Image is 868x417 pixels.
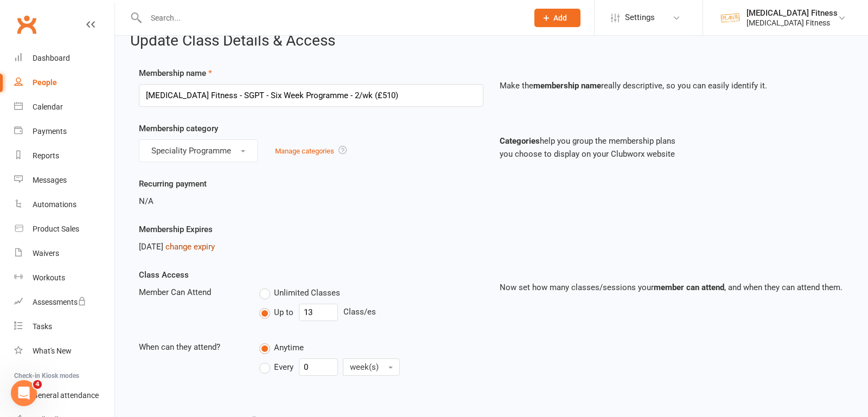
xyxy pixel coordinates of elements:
span: Settings [625,5,655,30]
div: Tasks [33,322,52,331]
span: Up to [274,306,293,317]
h2: Update Class Details & Access [130,33,853,49]
button: Speciality Programme [139,139,258,162]
label: Recurring payment [139,177,207,190]
label: Class Access [139,268,189,281]
a: Tasks [14,315,114,339]
strong: member can attend [654,283,724,292]
div: Product Sales [33,224,79,233]
button: Add [534,9,580,27]
a: Clubworx [13,11,40,38]
div: Assessments [33,298,86,306]
div: [MEDICAL_DATA] Fitness [746,8,838,18]
a: People [14,70,114,95]
div: Member Can Attend [131,286,251,299]
span: [DATE] [139,242,163,252]
a: Payments [14,119,114,144]
span: week(s) [350,362,379,372]
strong: membership name [533,81,601,91]
iframe: Intercom live chat [11,380,37,406]
input: Search... [143,10,520,25]
div: What's New [33,347,72,355]
span: Add [553,14,567,22]
label: Membership name [139,67,212,80]
p: Make the really descriptive, so you can easily identify it. [500,79,844,92]
div: People [33,78,57,87]
a: Waivers [14,241,114,266]
a: Automations [14,193,114,217]
div: Class/es [259,304,483,321]
a: Assessments [14,290,114,315]
a: What's New [14,339,114,363]
p: help you group the membership plans you choose to display on your Clubworx website [500,134,844,161]
div: Dashboard [33,54,70,62]
div: Reports [33,151,59,160]
a: Messages [14,168,114,193]
a: Product Sales [14,217,114,241]
label: Membership Expires [139,223,213,236]
span: Every [274,361,293,372]
a: Calendar [14,95,114,119]
div: Calendar [33,102,63,111]
label: Membership category [139,122,218,135]
div: General attendance [33,391,99,400]
a: change expiry [165,242,215,252]
a: General attendance kiosk mode [14,383,114,408]
div: When can they attend? [131,341,251,354]
div: Waivers [33,249,59,258]
a: Dashboard [14,46,114,70]
button: week(s) [343,358,400,376]
span: Speciality Programme [151,146,231,156]
div: N/A [139,195,483,208]
span: Unlimited Classes [274,286,340,298]
a: Reports [14,144,114,168]
strong: Categories [500,136,540,146]
span: Anytime [274,341,304,352]
div: Payments [33,127,67,136]
img: thumb_image1569280052.png [719,7,741,29]
a: Manage categories [275,147,334,155]
div: Workouts [33,273,65,282]
div: Automations [33,200,76,209]
p: Now set how many classes/sessions your , and when they can attend them. [500,281,844,294]
input: Enter membership name [139,84,483,107]
a: Workouts [14,266,114,290]
div: [MEDICAL_DATA] Fitness [746,18,838,28]
span: 4 [33,380,42,389]
div: Messages [33,176,67,184]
